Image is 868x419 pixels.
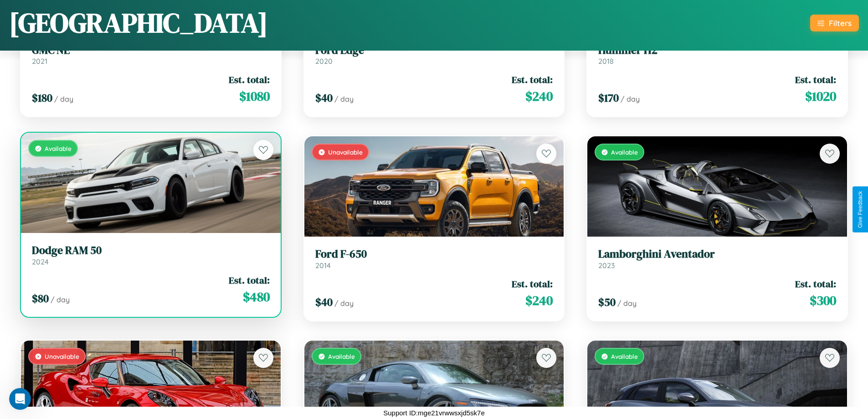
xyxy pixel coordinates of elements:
[805,87,836,105] span: $ 1020
[525,87,553,105] span: $ 240
[512,277,553,290] span: Est. total:
[598,261,615,270] span: 2023
[32,291,49,306] span: $ 80
[512,73,553,86] span: Est. total:
[239,87,270,105] span: $ 1080
[621,94,640,103] span: / day
[328,352,355,360] span: Available
[315,248,553,270] a: Ford F-6502014
[617,299,637,308] span: / day
[243,288,270,306] span: $ 480
[598,248,836,270] a: Lamborghini Aventador2023
[315,90,333,105] span: $ 40
[54,94,73,103] span: / day
[857,191,863,228] div: Give Feedback
[315,248,553,261] h3: Ford F-650
[315,44,553,66] a: Ford Edge2020
[598,57,614,66] span: 2018
[32,257,49,266] span: 2024
[525,291,553,310] span: $ 240
[32,90,52,105] span: $ 180
[598,248,836,261] h3: Lamborghini Aventador
[829,18,852,28] div: Filters
[810,15,859,31] button: Filters
[315,295,333,310] span: $ 40
[32,244,270,266] a: Dodge RAM 502024
[229,274,270,287] span: Est. total:
[51,295,70,304] span: / day
[334,94,354,103] span: / day
[383,407,485,419] p: Support ID: mge21vrwwsxjd5sk7e
[45,352,79,360] span: Unavailable
[229,73,270,86] span: Est. total:
[315,57,333,66] span: 2020
[795,277,836,290] span: Est. total:
[598,44,836,66] a: Hummer H22018
[795,73,836,86] span: Est. total:
[328,148,363,156] span: Unavailable
[810,291,836,310] span: $ 300
[9,388,31,410] iframe: Intercom live chat
[598,90,619,105] span: $ 170
[32,57,47,66] span: 2021
[611,148,638,156] span: Available
[32,244,270,257] h3: Dodge RAM 50
[598,295,616,310] span: $ 50
[334,299,354,308] span: / day
[315,261,331,270] span: 2014
[32,44,270,66] a: GMC NE2021
[611,352,638,360] span: Available
[9,4,268,41] h1: [GEOGRAPHIC_DATA]
[45,145,72,152] span: Available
